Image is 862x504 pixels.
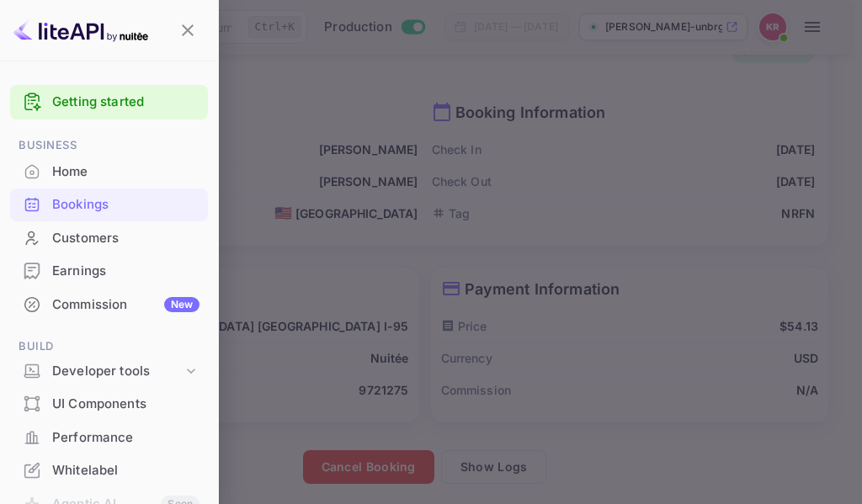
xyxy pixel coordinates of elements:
div: CommissionNew [10,289,208,321]
a: Home [10,156,208,187]
div: Home [10,156,208,188]
a: Whitelabel [10,454,208,485]
div: Bookings [52,195,200,215]
div: Developer tools [52,362,183,381]
div: Whitelabel [52,461,200,480]
div: Performance [52,428,200,448]
div: Commission [52,295,200,315]
div: Whitelabel [10,454,208,487]
div: Developer tools [10,357,208,386]
a: UI Components [10,388,208,419]
a: Performance [10,422,208,453]
div: Bookings [10,188,208,221]
div: Performance [10,422,208,454]
div: Getting started [10,85,208,119]
img: LiteAPI logo [13,17,148,44]
a: CommissionNew [10,289,208,320]
div: Earnings [52,262,200,281]
div: New [164,297,200,312]
div: Customers [10,222,208,255]
div: UI Components [52,395,200,414]
a: Earnings [10,255,208,286]
a: Getting started [52,93,200,112]
a: Customers [10,222,208,253]
div: Earnings [10,255,208,288]
div: UI Components [10,388,208,421]
span: Business [10,136,208,155]
span: Build [10,337,208,356]
div: Customers [52,229,200,248]
div: Home [52,162,200,182]
a: Bookings [10,188,208,220]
